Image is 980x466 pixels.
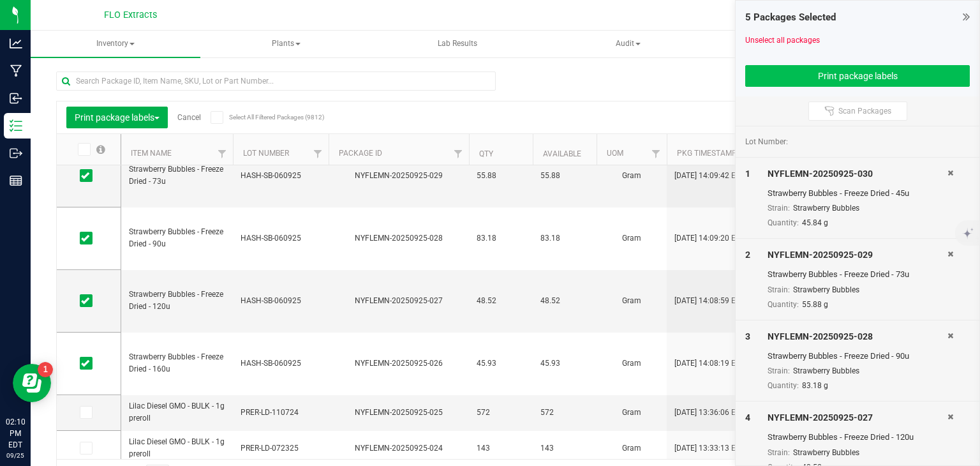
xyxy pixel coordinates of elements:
div: NYFLEMN-20250925-029 [327,170,471,182]
inline-svg: Outbound [10,147,22,160]
a: Pkg Timestamp [677,149,752,158]
span: Strawberry Bubbles [793,285,859,294]
a: Filter [448,143,469,165]
div: Strawberry Bubbles - Freeze Dried - 45u [768,187,947,200]
span: HASH-SB-060925 [241,295,321,307]
span: 55.88 g [802,300,828,309]
span: 48.52 [477,295,525,307]
span: 1 [745,169,750,179]
inline-svg: Inventory [10,119,22,132]
span: Strawberry Bubbles - Freeze Dried - 90u [129,226,225,250]
a: Inventory [31,31,200,57]
span: 83.18 g [802,381,828,390]
span: 572 [477,407,525,419]
span: Lab Results [420,38,494,49]
span: Strawberry Bubbles [793,448,859,457]
div: NYFLEMN-20250925-026 [327,357,471,370]
div: Strawberry Bubbles - Freeze Dried - 90u [768,350,947,363]
span: 143 [540,442,589,455]
button: Scan Packages [808,101,907,121]
span: Gram [604,295,659,307]
span: Lot Number: [745,136,788,147]
inline-svg: Reports [10,174,22,187]
span: [DATE] 14:08:59 EDT [674,295,745,307]
span: 83.18 [477,232,525,244]
span: PRER-LD-072325 [241,442,321,455]
inline-svg: Inbound [10,92,22,105]
span: 572 [540,407,589,419]
div: Strawberry Bubbles - Freeze Dried - 120u [768,431,947,444]
a: Qty [479,149,493,158]
a: Filter [212,143,233,165]
span: [DATE] 14:08:19 EDT [674,357,745,370]
span: Scan Packages [838,106,891,116]
span: Quantity: [768,381,799,390]
p: 02:10 PM EDT [6,416,25,451]
a: Item Name [131,149,172,158]
span: 83.18 [540,232,589,244]
span: Gram [604,170,659,182]
a: Inventory Counts [714,31,884,57]
a: Lot Number [243,149,289,158]
a: Filter [308,143,329,165]
span: Strawberry Bubbles - Freeze Dried - 120u [129,289,225,313]
div: NYFLEMN-20250925-025 [327,407,471,419]
span: [DATE] 13:36:06 EDT [674,407,745,419]
span: Audit [544,31,712,57]
span: 3 [745,331,750,342]
span: Strawberry Bubbles [793,204,859,213]
span: Strain: [768,366,790,375]
span: [DATE] 14:09:20 EDT [674,232,745,244]
span: 55.88 [477,170,525,182]
span: Lilac Diesel GMO - BULK - 1g preroll [129,436,225,460]
a: Available [543,149,581,158]
span: 4 [745,412,750,423]
span: HASH-SB-060925 [241,170,321,182]
span: 48.52 [540,295,589,307]
div: NYFLEMN-20250925-024 [327,442,471,455]
span: Select All Filtered Packages (9812) [229,114,293,121]
div: NYFLEMN-20250925-028 [768,330,947,343]
div: NYFLEMN-20250925-028 [327,232,471,244]
span: [DATE] 14:09:42 EDT [674,170,745,182]
span: Gram [604,232,659,244]
div: Strawberry Bubbles - Freeze Dried - 73u [768,268,947,281]
a: Plants [202,31,371,57]
span: HASH-SB-060925 [241,357,321,370]
iframe: Resource center [13,364,51,402]
a: Filter [646,143,667,165]
a: Lab Results [373,31,542,57]
span: [DATE] 13:33:13 EDT [674,442,745,455]
input: Search Package ID, Item Name, SKU, Lot or Part Number... [56,71,496,91]
span: Quantity: [768,300,799,309]
span: Gram [604,407,659,419]
span: Strawberry Bubbles - Freeze Dried - 160u [129,351,225,375]
div: NYFLEMN-20250925-029 [768,248,947,262]
span: Lilac Diesel GMO - BULK - 1g preroll [129,400,225,425]
span: Gram [604,442,659,455]
p: 09/25 [6,451,25,460]
div: NYFLEMN-20250925-030 [768,167,947,181]
span: Select all records on this page [96,145,105,154]
a: Cancel [177,113,201,122]
span: Gram [604,357,659,370]
span: 45.84 g [802,218,828,227]
span: Plants [202,31,371,57]
span: 2 [745,250,750,260]
span: 45.93 [477,357,525,370]
span: Strain: [768,204,790,213]
span: PRER-LD-110724 [241,407,321,419]
span: Strawberry Bubbles - Freeze Dried - 73u [129,163,225,188]
span: 45.93 [540,357,589,370]
inline-svg: Analytics [10,37,22,50]
a: UOM [607,149,623,158]
div: NYFLEMN-20250925-027 [768,411,947,425]
span: Strawberry Bubbles [793,366,859,375]
a: Audit [543,31,713,57]
a: Unselect all packages [745,36,820,45]
span: 55.88 [540,170,589,182]
span: Strain: [768,448,790,457]
span: Print package labels [75,112,160,123]
button: Print package labels [66,107,168,128]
